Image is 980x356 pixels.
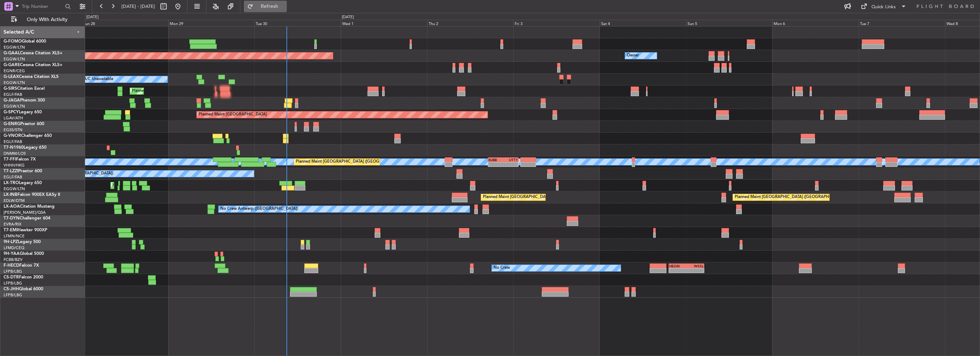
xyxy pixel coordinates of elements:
a: G-ENRGPraetor 600 [4,122,44,126]
a: G-JAGAPhenom 300 [4,98,45,103]
a: T7-LZZIPraetor 600 [4,169,42,173]
a: LFMN/NCE [4,233,25,239]
div: Sun 5 [686,20,772,26]
div: Planned Maint [GEOGRAPHIC_DATA] ([GEOGRAPHIC_DATA]) [296,157,408,167]
div: RJBB [489,158,503,162]
div: A/C Unavailable [84,74,113,85]
div: WSSL [686,264,704,268]
a: G-VNORChallenger 650 [4,134,52,138]
a: T7-DYNChallenger 604 [4,216,50,221]
button: Quick Links [857,1,910,12]
span: G-JAGA [4,98,20,103]
div: [DATE] [86,14,99,20]
a: EGGW/LTN [4,186,25,192]
div: - [503,162,518,167]
a: EGLF/FAB [4,174,22,180]
div: Sat 4 [600,20,686,26]
a: LFPB/LBG [4,281,22,286]
div: Quick Links [871,4,896,11]
span: Only With Activity [19,17,75,22]
a: 9H-YAAGlobal 5000 [4,252,44,256]
div: No Crew [494,263,510,273]
a: CS-JHHGlobal 6000 [4,287,43,291]
a: G-SIRSCitation Excel [4,86,45,91]
a: EVRA/RIX [4,222,21,227]
div: Owner [627,50,639,61]
div: Mon 6 [772,20,859,26]
a: EGGW/LTN [4,45,25,50]
a: F-HECDFalcon 7X [4,263,39,268]
span: T7-DYN [4,216,20,221]
a: EGLF/FAB [4,92,22,97]
span: G-LEAX [4,75,19,79]
a: EGNR/CEG [4,68,25,74]
span: T7-FFI [4,157,16,162]
span: Refresh [255,4,285,9]
span: CS-JHH [4,287,19,291]
span: G-ENRG [4,122,20,126]
a: G-GAALCessna Citation XLS+ [4,51,62,55]
a: G-FOMOGlobal 6000 [4,39,46,44]
div: Planned Maint [GEOGRAPHIC_DATA] ([GEOGRAPHIC_DATA]) [735,192,847,203]
a: EDLW/DTM [4,198,25,203]
div: Planned Maint [GEOGRAPHIC_DATA] [199,109,267,120]
a: EGGW/LTN [4,80,25,85]
div: - [669,268,686,273]
button: Only With Activity [8,14,77,25]
div: HEGN [669,264,686,268]
a: EGSS/STN [4,127,22,133]
span: LX-TRO [4,181,19,185]
div: - [489,162,503,167]
a: DNMM/LOS [4,151,26,156]
a: LX-INBFalcon 900EX EASy II [4,193,60,197]
div: Tue 30 [254,20,341,26]
a: LX-TROLegacy 650 [4,181,42,185]
a: LGAV/ATH [4,115,23,121]
span: G-GARE [4,63,20,67]
a: LX-AOACitation Mustang [4,204,55,209]
div: Tue 7 [859,20,945,26]
span: LX-INB [4,193,17,197]
div: Thu 2 [427,20,514,26]
input: Trip Number [22,1,63,12]
div: - [686,268,704,273]
span: G-SPCY [4,110,19,114]
span: G-VNOR [4,134,21,138]
a: CS-DTRFalcon 2000 [4,275,43,280]
span: 9H-YAA [4,252,20,256]
a: [PERSON_NAME]/QSA [4,210,46,215]
span: T7-EMI [4,228,17,232]
a: T7-N1960Legacy 650 [4,145,46,150]
a: G-GARECessna Citation XLS+ [4,63,62,67]
span: G-FOMO [4,39,22,44]
a: EGLF/FAB [4,139,22,144]
span: F-HECD [4,263,19,268]
a: T7-FFIFalcon 7X [4,157,36,162]
div: Wed 1 [341,20,427,26]
a: EGGW/LTN [4,56,25,62]
div: Mon 29 [168,20,255,26]
div: Fri 3 [513,20,600,26]
a: VHHH/HKG [4,163,25,168]
div: Planned Maint [GEOGRAPHIC_DATA] ([GEOGRAPHIC_DATA]) [112,180,225,191]
span: G-SIRS [4,86,17,91]
div: Sun 28 [82,20,168,26]
a: T7-EMIHawker 900XP [4,228,47,232]
a: FCBB/BZV [4,257,22,262]
span: CS-DTR [4,275,19,280]
a: G-LEAXCessna Citation XLS [4,75,59,79]
a: LFPB/LBG [4,292,22,298]
div: Planned Maint [GEOGRAPHIC_DATA] [483,192,551,203]
span: LX-AOA [4,204,20,209]
span: T7-LZZI [4,169,18,173]
a: LFMD/CEQ [4,245,24,251]
div: Planned Maint [GEOGRAPHIC_DATA] ([GEOGRAPHIC_DATA]) [132,86,244,97]
div: UTTT [503,158,518,162]
a: LFPB/LBG [4,269,22,274]
span: G-GAAL [4,51,20,55]
div: [DATE] [342,14,354,20]
div: No Crew Antwerp ([GEOGRAPHIC_DATA]) [220,204,298,214]
span: T7-N1960 [4,145,24,150]
a: 9H-LPZLegacy 500 [4,240,41,244]
span: 9H-LPZ [4,240,18,244]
